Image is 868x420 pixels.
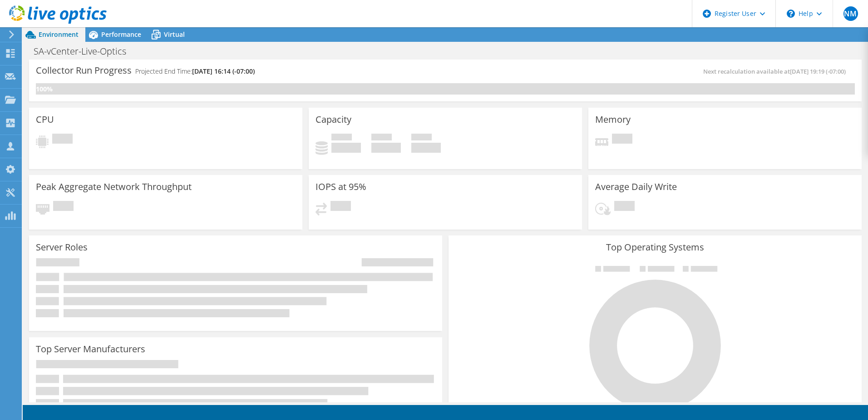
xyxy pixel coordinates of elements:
[30,46,140,56] h1: SA-vCenter-Live-Optics
[316,182,366,192] h3: IOPS at 95%
[614,201,635,213] span: Pending
[612,134,632,146] span: Pending
[52,134,73,146] span: Pending
[843,6,858,21] span: NM
[36,242,88,252] h3: Server Roles
[371,143,401,153] h4: 0 GiB
[164,30,185,39] span: Virtual
[411,143,441,153] h4: 0 GiB
[36,344,145,354] h3: Top Server Manufacturers
[101,30,141,39] span: Performance
[53,201,74,213] span: Pending
[371,134,392,143] span: Free
[331,143,361,153] h4: 0 GiB
[595,182,677,192] h3: Average Daily Write
[192,67,255,75] span: [DATE] 16:14 (-07:00)
[135,66,255,76] h4: Projected End Time:
[787,10,795,18] svg: \n
[36,115,54,125] h3: CPU
[455,242,855,252] h3: Top Operating Systems
[36,182,192,192] h3: Peak Aggregate Network Throughput
[39,30,79,39] span: Environment
[316,115,351,125] h3: Capacity
[595,115,631,125] h3: Memory
[703,67,850,75] span: Next recalculation available at
[331,134,352,143] span: Used
[790,67,846,75] span: [DATE] 19:19 (-07:00)
[330,201,351,213] span: Pending
[411,134,432,143] span: Total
